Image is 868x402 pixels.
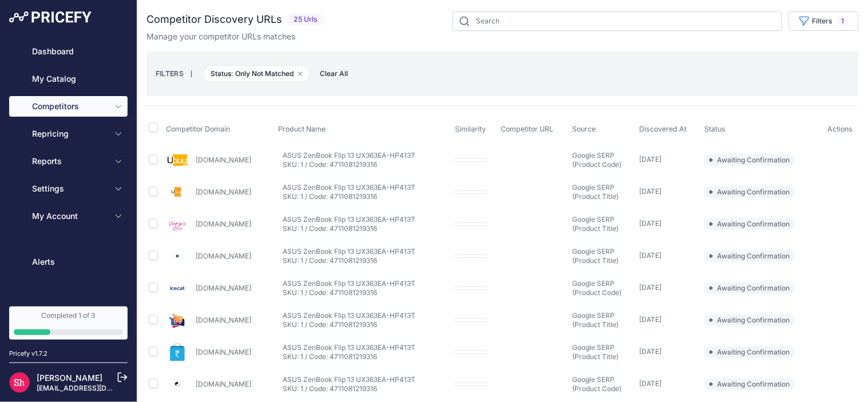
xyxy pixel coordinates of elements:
button: Reports [9,151,128,172]
a: [DOMAIN_NAME] [196,380,251,388]
span: [DATE] [640,315,662,324]
a: [DOMAIN_NAME] [196,252,251,260]
a: [EMAIL_ADDRESS][DOMAIN_NAME] [37,384,156,392]
span: Similarity [455,125,486,133]
span: My Account [32,210,107,222]
button: Settings [9,178,128,199]
span: Google SERP (Product Title) [572,183,619,201]
span: Product Name [278,125,326,133]
span: Repricing [32,128,107,140]
a: ASUS ZenBook Flip 13 UX363EA-HP413T [283,311,415,320]
span: Settings [32,183,107,194]
span: Google SERP (Product Title) [572,247,619,265]
a: Completed 1 of 3 [9,307,128,340]
nav: Sidebar [9,41,128,316]
a: ASUS ZenBook Flip 13 UX363EA-HP413T [283,183,415,192]
a: ASUS ZenBook Flip 13 UX363EA-HP413T [283,375,415,384]
span: 25 Urls [287,13,324,26]
span: Discovered At [640,125,687,133]
a: [DOMAIN_NAME] [196,220,251,228]
span: Google SERP (Product Code) [572,279,621,297]
span: Awaiting Confirmation [704,154,795,166]
span: Actions [828,125,853,133]
span: Google SERP (Product Code) [572,151,621,169]
span: Competitor URL [501,125,554,133]
span: Competitor Domain [166,125,230,133]
button: Clear All [314,68,354,79]
a: ASUS ZenBook Flip 13 UX363EA-HP413T [283,215,415,224]
a: [DOMAIN_NAME] [196,156,251,164]
span: [DATE] [640,379,662,388]
a: SKU: 1 / Code: 4711081219316 [283,288,377,297]
a: [PERSON_NAME] [37,373,102,383]
a: ASUS ZenBook Flip 13 UX363EA-HP413T [283,279,415,288]
a: SKU: 1 / Code: 4711081219316 [283,192,377,201]
a: [DOMAIN_NAME] [196,188,251,196]
span: [DATE] [640,155,662,164]
a: [DOMAIN_NAME] [196,284,251,292]
a: My Catalog [9,69,128,89]
a: ASUS ZenBook Flip 13 UX363EA-HP413T [283,151,415,160]
a: [DOMAIN_NAME] [196,316,251,324]
h2: Competitor Discovery URLs [146,11,282,27]
span: [DATE] [640,219,662,228]
a: SKU: 1 / Code: 4711081219316 [283,352,377,361]
a: ASUS ZenBook Flip 13 UX363EA-HP413T [283,343,415,352]
span: Google SERP (Product Title) [572,343,619,361]
span: [DATE] [640,283,662,292]
span: [DATE] [640,347,662,356]
span: Google SERP (Product Code) [572,375,621,393]
input: Search [453,11,782,31]
span: Awaiting Confirmation [704,186,795,198]
a: SKU: 1 / Code: 4711081219316 [283,384,377,393]
span: Awaiting Confirmation [704,315,795,326]
button: Repricing [9,124,128,144]
span: Status [704,125,726,133]
span: Competitors [32,101,107,112]
span: Status: Only Not Matched [203,65,310,82]
span: Google SERP (Product Title) [572,215,619,233]
small: | [184,70,199,77]
span: [DATE] [640,251,662,260]
button: Filters1 [789,11,859,31]
span: Awaiting Confirmation [704,347,795,358]
button: Competitors [9,96,128,117]
a: [DOMAIN_NAME] [196,348,251,356]
a: Suggest a feature [9,295,128,316]
a: SKU: 1 / Code: 4711081219316 [283,320,377,329]
span: 1 [837,15,849,27]
div: Pricefy v1.7.2 [9,349,47,359]
span: Awaiting Confirmation [704,379,795,390]
p: Manage your competitor URLs matches [146,31,295,42]
span: Source [572,125,596,133]
a: Alerts [9,252,128,272]
img: Pricefy Logo [9,11,92,23]
a: SKU: 1 / Code: 4711081219316 [283,224,377,233]
a: Dashboard [9,41,128,62]
div: Completed 1 of 3 [14,311,123,320]
a: ASUS ZenBook Flip 13 UX363EA-HP413T [283,247,415,256]
a: SKU: 1 / Code: 4711081219316 [283,256,377,265]
span: Awaiting Confirmation [704,282,795,294]
button: My Account [9,206,128,226]
span: Awaiting Confirmation [704,218,795,230]
a: SKU: 1 / Code: 4711081219316 [283,160,377,169]
span: Awaiting Confirmation [704,250,795,262]
small: FILTERS [156,69,184,78]
span: [DATE] [640,187,662,196]
span: Google SERP (Product Title) [572,311,619,329]
span: Reports [32,156,107,167]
